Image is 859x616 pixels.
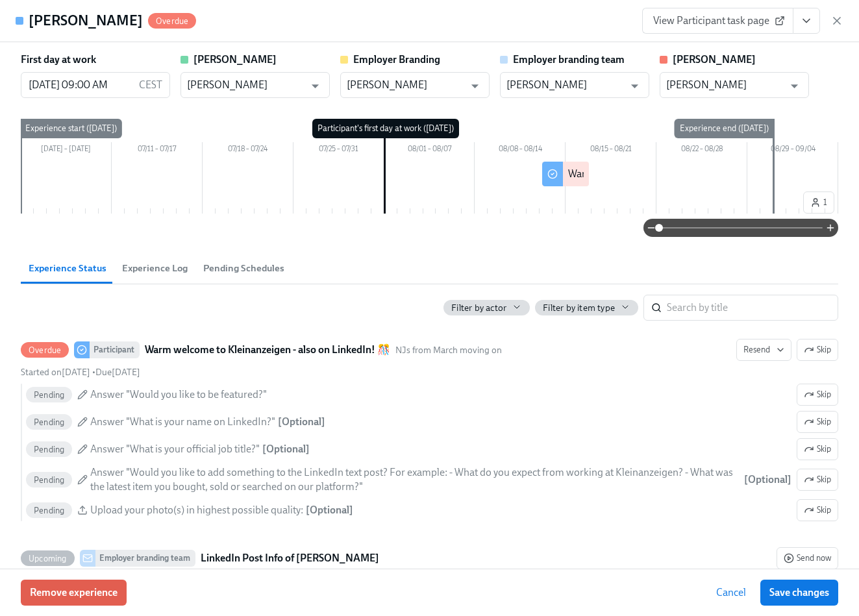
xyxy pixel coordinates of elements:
[513,53,625,66] strong: Employer branding team
[148,16,196,26] span: Overdue
[656,142,747,159] div: 08/22 – 08/28
[21,345,69,355] span: Overdue
[21,53,96,67] label: First day at work
[797,499,838,521] button: OverdueParticipantWarm welcome to Kleinanzeigen - also on LinkedIn! 🎊NJs from March moving onRese...
[568,167,812,181] div: Warm welcome to Kleinanzeigen - also on LinkedIn! 🎊
[784,76,804,96] button: Open
[675,119,774,138] div: Experience end ([DATE])
[803,191,834,214] button: 1
[26,390,72,400] span: Pending
[29,261,106,276] span: Experience Status
[743,343,784,356] span: Resend
[384,142,475,159] div: 08/01 – 08/07
[777,547,838,569] button: UpcomingEmployer branding teamLinkedIn Post Info of [PERSON_NAME]After completion of: Warm welcom...
[707,580,755,606] button: Cancel
[653,14,782,27] span: View Participant task page
[21,554,75,563] span: Upcoming
[667,295,838,321] input: Search by title
[278,415,325,429] div: [ Optional ]
[30,586,118,599] span: Remove experience
[804,415,831,428] span: Skip
[95,550,195,567] div: Employer branding team
[21,142,112,159] div: [DATE] – [DATE]
[90,415,275,429] span: Answer "What is your name on LinkedIn?"
[193,53,277,66] strong: [PERSON_NAME]
[203,261,284,276] span: Pending Schedules
[90,465,741,494] span: Answer "Would you like to add something to the LinkedIn text post? For example: - What do you exp...
[797,339,838,361] button: OverdueParticipantWarm welcome to Kleinanzeigen - also on LinkedIn! 🎊NJs from March moving onRese...
[29,11,143,31] h4: [PERSON_NAME]
[139,78,162,92] p: CEST
[26,506,72,515] span: Pending
[293,142,384,159] div: 07/25 – 07/31
[95,367,140,378] span: Sunday, August 17th 2025, 9:00 am
[395,344,502,356] span: This task uses the "NJs from March moving on" audience
[784,552,831,565] span: Send now
[716,586,746,599] span: Cancel
[566,142,656,159] div: 08/15 – 08/21
[306,503,353,517] div: [ Optional ]
[201,550,379,566] strong: LinkedIn Post Info of [PERSON_NAME]
[475,142,566,159] div: 08/08 – 08/14
[90,503,303,517] span: Upload your photo(s) in highest possible quality:
[465,76,485,96] button: Open
[804,473,831,486] span: Skip
[451,302,506,314] span: Filter by actor
[312,119,459,138] div: Participant's first day at work ([DATE])
[90,388,267,402] span: Answer "Would you like to be featured?"
[625,76,645,96] button: Open
[810,196,827,209] span: 1
[642,8,793,34] a: View Participant task page
[804,343,831,356] span: Skip
[797,438,838,460] button: OverdueParticipantWarm welcome to Kleinanzeigen - also on LinkedIn! 🎊NJs from March moving onRese...
[769,586,829,599] span: Save changes
[203,142,293,159] div: 07/18 – 07/24
[443,300,530,315] button: Filter by actor
[797,384,838,406] button: OverdueParticipantWarm welcome to Kleinanzeigen - also on LinkedIn! 🎊NJs from March moving onRese...
[145,342,390,358] strong: Warm welcome to Kleinanzeigen - also on LinkedIn! 🎊
[744,473,791,487] div: [ Optional ]
[21,580,127,606] button: Remove experience
[122,261,188,276] span: Experience Log
[21,367,90,378] span: Wednesday, August 13th 2025, 9:01 am
[353,53,440,66] strong: Employer Branding
[797,469,838,491] button: OverdueParticipantWarm welcome to Kleinanzeigen - also on LinkedIn! 🎊NJs from March moving onRese...
[747,142,838,159] div: 08/29 – 09/04
[26,475,72,485] span: Pending
[90,341,140,358] div: Participant
[673,53,756,66] strong: [PERSON_NAME]
[804,504,831,517] span: Skip
[26,445,72,454] span: Pending
[804,443,831,456] span: Skip
[21,366,140,378] div: •
[90,442,260,456] span: Answer "What is your official job title?"
[112,142,203,159] div: 07/11 – 07/17
[760,580,838,606] button: Save changes
[797,411,838,433] button: OverdueParticipantWarm welcome to Kleinanzeigen - also on LinkedIn! 🎊NJs from March moving onRese...
[262,442,310,456] div: [ Optional ]
[804,388,831,401] span: Skip
[543,302,615,314] span: Filter by item type
[535,300,638,315] button: Filter by item type
[305,76,325,96] button: Open
[20,119,122,138] div: Experience start ([DATE])
[793,8,820,34] button: View task page
[736,339,791,361] button: OverdueParticipantWarm welcome to Kleinanzeigen - also on LinkedIn! 🎊NJs from March moving onSkip...
[26,417,72,427] span: Pending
